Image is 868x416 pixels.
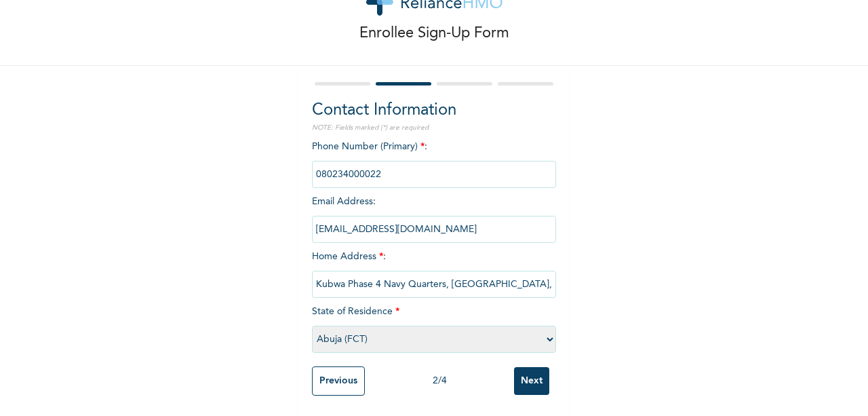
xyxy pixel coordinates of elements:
[365,374,514,388] div: 2 / 4
[312,197,556,234] span: Email Address :
[312,252,556,289] span: Home Address :
[514,367,549,395] input: Next
[312,142,556,179] span: Phone Number (Primary) :
[312,216,556,243] input: Enter email Address
[312,307,556,344] span: State of Residence
[312,123,556,133] p: NOTE: Fields marked (*) are required
[359,22,509,45] p: Enrollee Sign-Up Form
[312,271,556,298] input: Enter home address
[312,161,556,188] input: Enter Primary Phone Number
[312,366,365,396] input: Previous
[312,98,556,123] h2: Contact Information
